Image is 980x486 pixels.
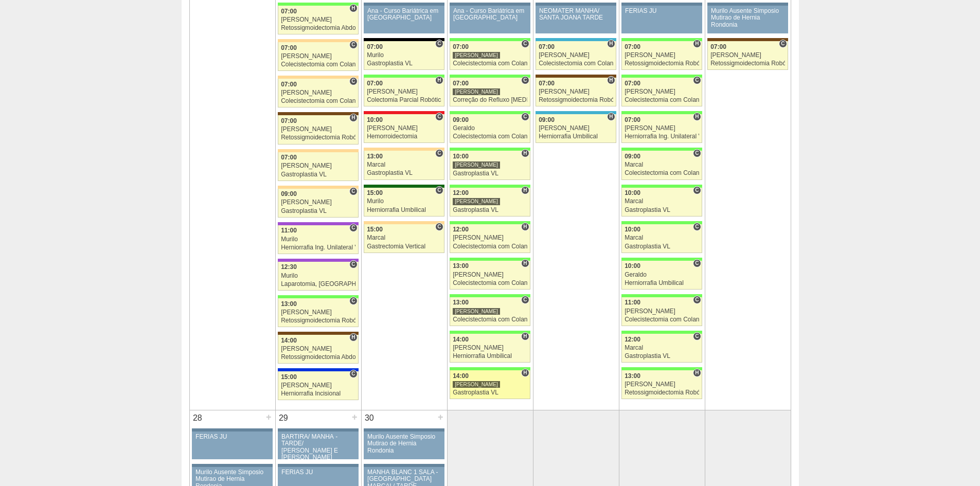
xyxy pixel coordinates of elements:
[536,3,616,6] div: Key: Aviso
[621,334,702,363] a: C 12:00 Marcal Gastroplastia VL
[281,199,355,206] div: [PERSON_NAME]
[278,332,358,335] div: Key: Santa Joana
[450,75,530,78] div: Key: Brasil
[536,6,616,33] a: NEOMATER MANHÃ/ SANTA JOANA TARDE
[450,261,530,290] a: H 13:00 [PERSON_NAME] Colecistectomia com Colangiografia VL
[281,208,355,214] div: Gastroplastia VL
[367,80,383,87] span: 07:00
[281,134,355,141] div: Retossigmoidectomia Robótica
[625,80,640,87] span: 07:00
[453,153,469,160] span: 10:00
[621,188,702,217] a: C 10:00 Marcal Gastroplastia VL
[364,41,444,70] a: C 07:00 Murilo Gastroplastia VL
[621,221,702,224] div: Key: Brasil
[536,38,616,41] div: Key: Neomater
[349,41,357,49] span: Consultório
[264,410,273,424] div: +
[364,6,444,33] a: Ana - Curso Bariátrica em [GEOGRAPHIC_DATA]
[278,368,358,371] div: Key: São Luiz - Itaim
[281,89,355,96] div: [PERSON_NAME]
[693,259,701,267] span: Consultório
[278,79,358,107] a: C 07:00 [PERSON_NAME] Colecistectomia com Colangiografia VL
[521,296,529,304] span: Consultório
[625,170,699,176] div: Colecistectomia com Colangiografia VL
[621,370,702,399] a: H 13:00 [PERSON_NAME] Retossigmoidectomia Robótica
[625,133,699,140] div: Herniorrafia Ing. Unilateral VL
[278,428,358,431] div: Key: Aviso
[281,317,355,324] div: Retossigmoidectomia Robótica
[625,43,640,50] span: 07:00
[367,226,383,233] span: 15:00
[367,235,441,241] div: Marcal
[625,125,699,132] div: [PERSON_NAME]
[281,390,355,397] div: Herniorrafia Incisional
[364,75,444,78] div: Key: Brasil
[450,188,530,217] a: H 12:00 [PERSON_NAME] Gastroplastia VL
[621,185,702,188] div: Key: Brasil
[436,410,445,424] div: +
[625,262,640,269] span: 10:00
[281,273,355,279] div: Murilo
[278,39,358,42] div: Key: Bartira
[453,235,527,241] div: [PERSON_NAME]
[536,78,616,106] a: H 07:00 [PERSON_NAME] Retossigmoidectomia Robótica
[453,308,500,315] div: [PERSON_NAME]
[364,221,444,224] div: Key: Bartira
[707,38,788,41] div: Key: Santa Joana
[607,76,615,84] span: Hospital
[281,163,355,169] div: [PERSON_NAME]
[278,335,358,364] a: H 14:00 [PERSON_NAME] Retossigmoidectomia Abdominal VL
[450,294,530,297] div: Key: Brasil
[281,382,355,389] div: [PERSON_NAME]
[621,38,702,41] div: Key: Brasil
[367,97,441,103] div: Colectomia Parcial Robótica
[350,410,359,424] div: +
[453,353,527,359] div: Herniorrafia Umbilical
[281,469,355,476] div: FERIAS JU
[693,186,701,194] span: Consultório
[453,207,527,213] div: Gastroplastia VL
[450,185,530,188] div: Key: Brasil
[621,297,702,326] a: C 11:00 [PERSON_NAME] Colecistectomia com Colangiografia VL
[453,97,527,103] div: Correção do Refluxo [MEDICAL_DATA] esofágico Robótico
[364,78,444,106] a: H 07:00 [PERSON_NAME] Colectomia Parcial Robótica
[364,38,444,41] div: Key: Blanc
[607,40,615,48] span: Hospital
[453,280,527,286] div: Colecistectomia com Colangiografia VL
[621,224,702,253] a: C 10:00 Marcal Gastroplastia VL
[450,148,530,151] div: Key: Brasil
[450,41,530,70] a: C 07:00 [PERSON_NAME] Colecistectomia com Colangiografia VL
[521,149,529,157] span: Hospital
[367,153,383,160] span: 13:00
[195,434,269,440] div: FERIAS JU
[625,280,699,286] div: Herniorrafia Umbilical
[364,114,444,143] a: C 10:00 [PERSON_NAME] Hemorroidectomia
[281,354,355,361] div: Retossigmoidectomia Abdominal VL
[453,316,527,323] div: Colecistectomia com Colangiografia VL
[711,8,785,28] div: Murilo Ausente Simposio Mutirao de Hernia Rondonia
[281,81,297,88] span: 07:00
[278,295,358,298] div: Key: Brasil
[710,52,785,59] div: [PERSON_NAME]
[453,197,500,205] div: [PERSON_NAME]
[278,42,358,71] a: C 07:00 [PERSON_NAME] Colecistectomia com Colangiografia VL
[625,299,640,306] span: 11:00
[625,88,699,95] div: [PERSON_NAME]
[349,333,357,341] span: Hospital
[621,261,702,290] a: C 10:00 Geraldo Herniorrafia Umbilical
[539,43,555,50] span: 07:00
[364,151,444,179] a: C 13:00 Marcal Gastroplastia VL
[625,272,699,278] div: Geraldo
[710,60,785,67] div: Retossigmoidectomia Robótica
[453,116,469,123] span: 09:00
[453,161,500,169] div: [PERSON_NAME]
[281,190,297,197] span: 09:00
[281,281,355,287] div: Laparotomia, [GEOGRAPHIC_DATA], Drenagem, Bridas VL
[621,331,702,334] div: Key: Brasil
[453,80,469,87] span: 07:00
[625,161,699,168] div: Marcal
[278,225,358,254] a: C 11:00 Murilo Herniorrafia Ing. Unilateral VL
[276,410,292,426] div: 29
[779,40,787,48] span: Consultório
[278,3,358,6] div: Key: Brasil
